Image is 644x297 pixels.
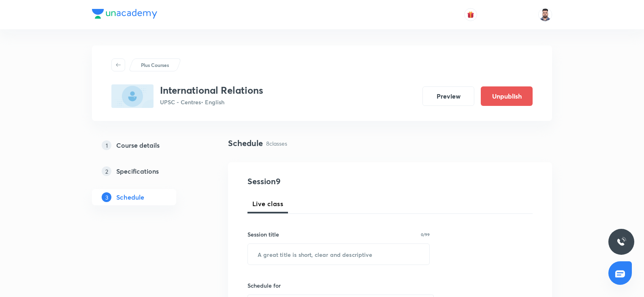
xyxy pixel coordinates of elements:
button: Unpublish [481,86,533,106]
a: 1Course details [92,137,202,153]
h6: Schedule for [247,281,430,290]
h3: International Relations [160,84,263,96]
p: 2 [102,166,111,176]
p: UPSC - Centres • English [160,98,263,106]
p: 0/99 [421,232,430,237]
img: ttu [616,237,626,247]
h6: Session title [247,230,279,239]
h5: Specifications [116,166,159,176]
span: Live class [252,199,283,209]
button: avatar [464,8,477,21]
a: Company Logo [92,9,157,21]
p: 1 [102,140,111,150]
img: Maharaj Singh [538,8,552,22]
h5: Schedule [116,192,144,202]
h5: Course details [116,140,160,150]
p: 3 [102,192,111,202]
h4: Schedule [228,137,263,149]
p: Plus Courses [141,61,169,69]
h4: Session 9 [247,175,395,187]
input: A great title is short, clear and descriptive [248,244,429,265]
img: Company Logo [92,9,157,19]
img: avatar [467,11,474,18]
p: 8 classes [266,139,287,148]
img: 1D0389E1-9F75-4A12-8B24-8BEFAE76B636_plus.png [111,84,154,108]
button: Preview [422,86,474,106]
a: 2Specifications [92,163,202,179]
